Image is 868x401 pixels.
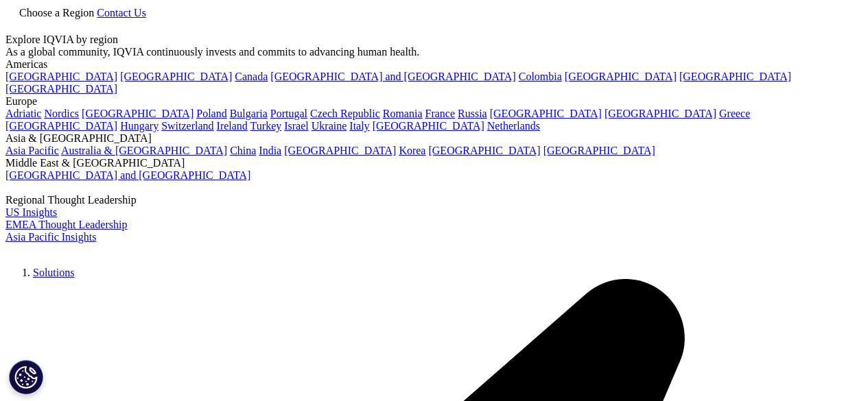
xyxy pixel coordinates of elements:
[310,108,380,119] a: Czech Republic
[61,145,227,156] a: Australia & [GEOGRAPHIC_DATA]
[605,108,716,119] a: [GEOGRAPHIC_DATA]
[196,108,226,119] a: Poland
[458,108,487,119] a: Russia
[5,46,863,58] div: As a global community, IQVIA continuously invests and commits to advancing human health.
[230,108,268,119] a: Bulgaria
[270,108,307,119] a: Portugal
[120,120,159,132] a: Hungary
[5,145,59,156] a: Asia Pacific
[97,7,146,19] a: Contact Us
[5,95,863,108] div: Europe
[425,108,456,119] a: France
[383,108,423,119] a: Romania
[399,145,425,156] a: Korea
[284,145,396,156] a: [GEOGRAPHIC_DATA]
[230,145,256,156] a: China
[5,231,96,243] a: Asia Pacific Insights
[428,145,540,156] a: [GEOGRAPHIC_DATA]
[82,108,193,119] a: [GEOGRAPHIC_DATA]
[490,108,602,119] a: [GEOGRAPHIC_DATA]
[543,145,655,156] a: [GEOGRAPHIC_DATA]
[270,71,515,82] a: [GEOGRAPHIC_DATA] and [GEOGRAPHIC_DATA]
[5,157,863,169] div: Middle East & [GEOGRAPHIC_DATA]
[5,206,57,218] a: US Insights
[5,219,127,230] a: EMEA Thought Leadership
[5,34,863,46] div: Explore IQVIA by region
[5,194,863,206] div: Regional Thought Leadership
[5,120,117,132] a: [GEOGRAPHIC_DATA]
[161,120,213,132] a: Switzerland
[284,120,309,132] a: Israel
[519,71,562,82] a: Colombia
[5,169,250,181] a: [GEOGRAPHIC_DATA] and [GEOGRAPHIC_DATA]
[312,120,347,132] a: Ukraine
[565,71,677,82] a: [GEOGRAPHIC_DATA]
[33,267,74,278] a: Solutions
[5,71,117,82] a: [GEOGRAPHIC_DATA]
[19,7,94,19] span: Choose a Region
[5,108,41,119] a: Adriatic
[235,71,268,82] a: Canada
[259,145,281,156] a: India
[719,108,750,119] a: Greece
[120,71,232,82] a: [GEOGRAPHIC_DATA]
[373,120,484,132] a: [GEOGRAPHIC_DATA]
[349,120,369,132] a: Italy
[5,132,863,145] div: Asia & [GEOGRAPHIC_DATA]
[679,71,791,82] a: [GEOGRAPHIC_DATA]
[5,83,117,95] a: [GEOGRAPHIC_DATA]
[250,120,282,132] a: Turkey
[487,120,540,132] a: Netherlands
[5,58,863,71] div: Americas
[44,108,79,119] a: Nordics
[9,360,43,394] button: Cookies Settings
[217,120,248,132] a: Ireland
